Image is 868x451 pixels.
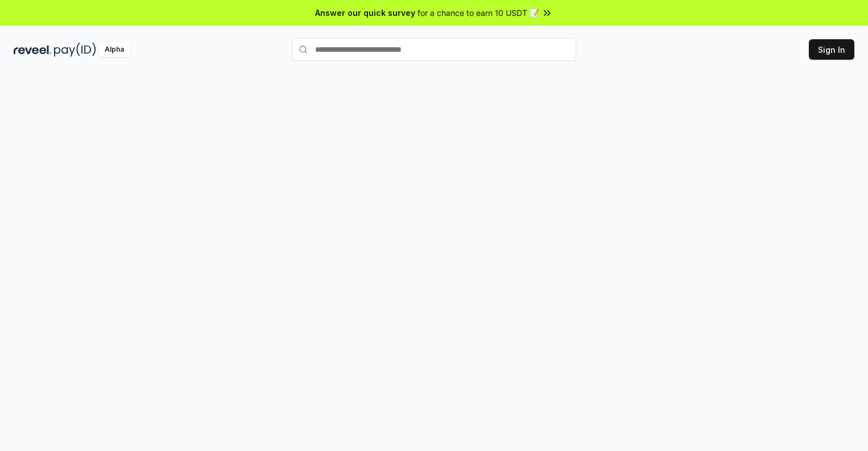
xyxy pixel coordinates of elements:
[315,7,415,19] span: Answer our quick survey
[809,39,854,60] button: Sign In
[418,7,539,19] span: for a chance to earn 10 USDT 📝
[98,43,130,57] div: Alpha
[14,43,52,57] img: reveel_dark
[54,43,96,57] img: pay_id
